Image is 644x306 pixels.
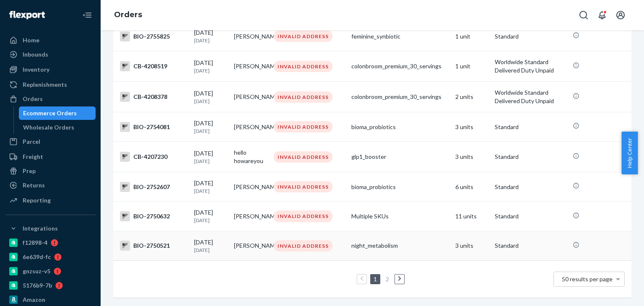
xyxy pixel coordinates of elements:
div: Home [23,36,39,44]
div: f12898-4 [23,239,47,247]
p: [DATE] [194,37,227,44]
p: Standard [495,183,566,191]
p: Standard [495,123,566,131]
div: colonbroom_premium_30_servings [351,93,448,101]
div: Prep [23,167,36,175]
td: 11 units [452,202,492,231]
p: [DATE] [194,127,227,135]
span: Help Center [621,132,638,174]
div: BIO-2752607 [120,182,187,192]
div: [DATE] [194,208,227,224]
p: [DATE] [194,98,227,105]
button: Open notifications [594,7,610,23]
a: Ecommerce Orders [19,106,96,120]
div: INVALID ADDRESS [274,121,332,132]
div: night_metabolism [351,241,448,250]
p: [DATE] [194,246,227,254]
a: Reporting [5,194,96,207]
p: Standard [495,153,566,161]
div: Inbounds [23,50,48,59]
div: feminine_synbiotic [351,32,448,41]
img: Flexport logo [9,11,45,19]
div: INVALID ADDRESS [274,91,332,103]
button: Open Search Box [575,7,592,23]
p: Standard [495,32,566,41]
div: Inventory [23,65,49,74]
div: Amazon [23,296,45,304]
div: colonbroom_premium_30_servings [351,62,448,70]
div: 5176b9-7b [23,281,52,290]
td: 1 unit [452,22,492,51]
a: Page 2 [384,275,391,283]
button: Close Navigation [79,7,96,23]
div: BIO-2750521 [120,241,187,251]
ol: breadcrumbs [107,3,149,27]
div: INVALID ADDRESS [274,151,332,163]
td: Multiple SKUs [348,202,452,231]
div: INVALID ADDRESS [274,240,332,252]
div: [DATE] [194,179,227,194]
p: Worldwide Standard Delivered Duty Unpaid [495,58,566,75]
div: Wholesale Orders [23,123,74,132]
div: Orders [23,95,43,103]
p: Standard [495,212,566,220]
p: [DATE] [194,217,227,224]
div: glp1_booster [351,153,448,161]
td: [PERSON_NAME] [231,82,270,112]
div: Integrations [23,224,58,233]
div: Ecommerce Orders [23,109,77,117]
div: Replenishments [23,80,67,89]
a: Prep [5,164,96,178]
button: Open account menu [612,7,629,23]
td: [PERSON_NAME] [231,51,270,82]
div: CB-4208378 [120,92,187,102]
div: 6e639d-fc [23,253,51,261]
td: 6 units [452,172,492,202]
p: [DATE] [194,187,227,194]
div: Returns [23,181,45,189]
div: bioma_probiotics [351,123,448,131]
div: bioma_probiotics [351,183,448,191]
a: Inbounds [5,48,96,61]
a: Replenishments [5,78,96,91]
div: [DATE] [194,29,227,44]
p: Standard [495,241,566,250]
a: gnzsuz-v5 [5,265,96,278]
td: [PERSON_NAME] [231,202,270,231]
div: [DATE] [194,149,227,165]
div: INVALID ADDRESS [274,181,332,192]
a: Returns [5,179,96,192]
div: BIO-2755825 [120,31,187,41]
p: [DATE] [194,158,227,165]
td: 3 units [452,231,492,260]
td: [PERSON_NAME] [231,22,270,51]
a: Inventory [5,63,96,76]
a: Home [5,34,96,47]
div: CB-4208519 [120,61,187,71]
button: Integrations [5,222,96,235]
p: [DATE] [194,67,227,74]
span: 50 results per page [562,275,613,283]
a: Wholesale Orders [19,121,96,134]
a: f12898-4 [5,236,96,249]
div: gnzsuz-v5 [23,267,50,275]
a: Orders [114,10,142,19]
div: [DATE] [194,89,227,105]
a: 6e639d-fc [5,250,96,264]
div: [DATE] [194,59,227,74]
div: INVALID ADDRESS [274,61,332,72]
div: [DATE] [194,238,227,254]
td: [PERSON_NAME] [231,172,270,202]
div: INVALID ADDRESS [274,210,332,222]
div: CB-4207230 [120,152,187,162]
div: INVALID ADDRESS [274,31,332,42]
td: 3 units [452,112,492,142]
a: Page 1 is your current page [372,275,379,283]
td: [PERSON_NAME] [231,231,270,260]
td: 1 unit [452,51,492,82]
a: 5176b9-7b [5,279,96,292]
p: Worldwide Standard Delivered Duty Unpaid [495,88,566,105]
div: [DATE] [194,119,227,135]
a: Freight [5,150,96,163]
a: Parcel [5,135,96,148]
